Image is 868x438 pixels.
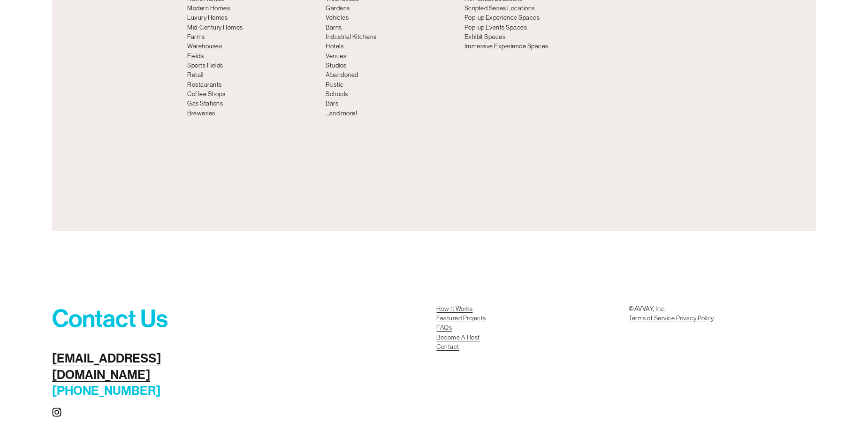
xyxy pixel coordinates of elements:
[436,333,480,352] a: Become A HostContact
[52,350,207,383] a: [EMAIL_ADDRESS][DOMAIN_NAME]
[676,314,714,323] a: Privacy Policy
[52,408,61,417] a: Instagram
[629,314,675,323] a: Terms of Service
[436,314,486,323] a: Featured Projects
[436,304,472,314] a: How It Works
[52,304,207,334] h3: Contact Us
[52,350,207,399] h4: [PHONE_NUMBER]
[436,323,452,332] a: FAQs
[629,304,816,324] p: ©AVVAY, Inc. . .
